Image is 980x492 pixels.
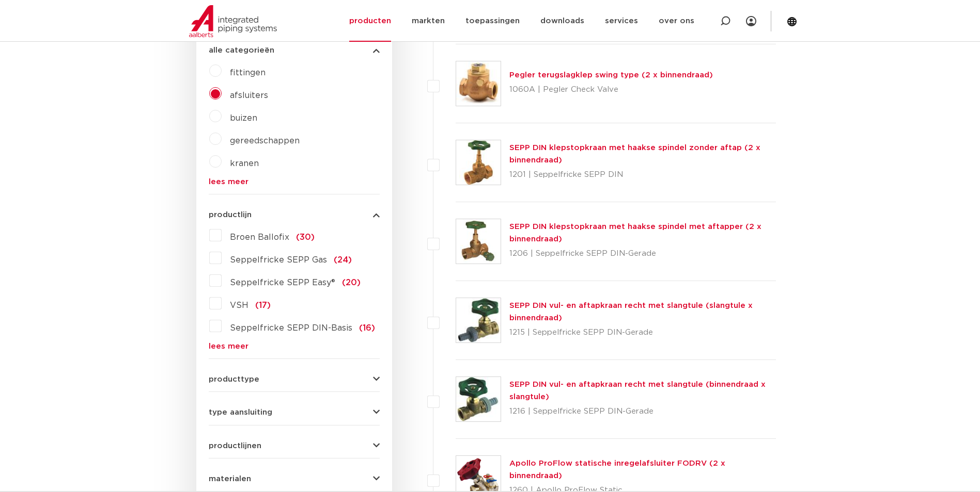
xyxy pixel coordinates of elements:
[230,137,300,145] a: gereedschappen
[230,91,268,100] a: afsluiters
[209,408,380,416] button: type aansluiting
[509,245,776,262] p: 1206 | Seppelfricke SEPP DIN-Gerade
[456,219,501,264] img: Thumbnail for SEPP DIN klepstopkraan met haakse spindel met aftapper (2 x binnendraad)
[230,159,259,168] a: kranen
[209,211,252,219] span: productlijn
[456,377,501,421] img: Thumbnail for SEPP DIN vul- en aftapkraan recht met slangtule (binnendraad x slangtule)
[509,167,776,183] p: 1201 | Seppelfricke SEPP DIN
[509,144,760,164] a: SEPP DIN klepstopkraan met haakse spindel zonder aftap (2 x binnendraad)
[509,460,725,480] a: Apollo ProFlow statische inregelafsluiter FODRV (2 x binnendraad)
[509,81,713,98] p: 1060A | Pegler Check Valve
[456,140,501,185] img: Thumbnail for SEPP DIN klepstopkraan met haakse spindel zonder aftap (2 x binnendraad)
[209,178,380,186] a: lees meer
[230,256,327,264] span: Seppelfricke SEPP Gas
[509,71,713,79] a: Pegler terugslagklep swing type (2 x binnendraad)
[230,301,248,309] span: VSH
[230,114,257,122] a: buizen
[230,233,289,241] span: Broen Ballofix
[230,69,266,77] a: fittingen
[334,256,352,264] span: (24)
[359,324,375,332] span: (16)
[509,403,776,420] p: 1216 | Seppelfricke SEPP DIN-Gerade
[342,278,361,287] span: (20)
[209,46,274,54] span: alle categorieën
[456,298,501,342] img: Thumbnail for SEPP DIN vul- en aftapkraan recht met slangtule (slangtule x binnendraad)
[209,442,380,450] button: productlijnen
[509,302,753,322] a: SEPP DIN vul- en aftapkraan recht met slangtule (slangtule x binnendraad)
[230,278,335,287] span: Seppelfricke SEPP Easy®
[209,375,380,383] button: producttype
[509,324,776,341] p: 1215 | Seppelfricke SEPP DIN-Gerade
[296,233,315,241] span: (30)
[456,61,501,106] img: Thumbnail for Pegler terugslagklep swing type (2 x binnendraad)
[209,475,380,483] button: materialen
[209,442,261,450] span: productlijnen
[209,375,259,383] span: producttype
[509,381,766,401] a: SEPP DIN vul- en aftapkraan recht met slangtule (binnendraad x slangtule)
[255,301,271,309] span: (17)
[209,408,272,416] span: type aansluiting
[209,46,380,54] button: alle categorieën
[209,211,380,219] button: productlijn
[230,324,352,332] span: Seppelfricke SEPP DIN-Basis
[209,342,380,350] a: lees meer
[209,475,251,483] span: materialen
[509,223,761,243] a: SEPP DIN klepstopkraan met haakse spindel met aftapper (2 x binnendraad)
